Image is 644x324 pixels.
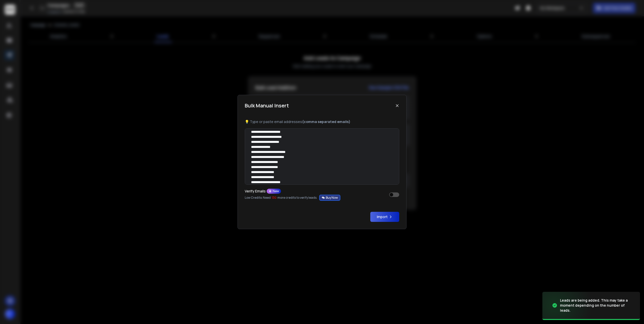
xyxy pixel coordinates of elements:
[245,102,289,109] h1: Bulk Manual Insert
[245,189,266,193] p: Verify Emails
[272,196,276,200] span: 130
[267,189,281,194] div: New
[542,291,593,320] img: image
[370,212,399,222] button: Import
[319,195,340,201] button: Verify EmailsNewLow Credits: Need 130 more credits to verify leads.
[560,298,634,313] div: Leads are being added. This may take a moment depending on the number of leads.
[245,119,399,124] p: 💡 Type or paste email addresses
[302,119,350,124] b: (comma separated emails)
[245,195,340,201] p: Low Credits: Need more credits to verify leads.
